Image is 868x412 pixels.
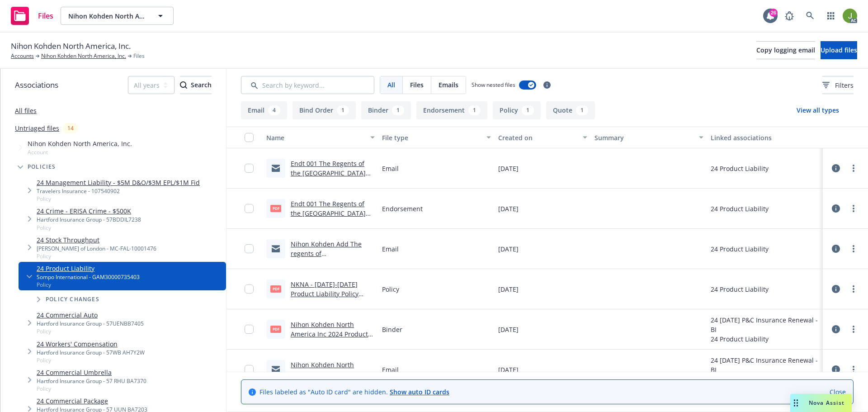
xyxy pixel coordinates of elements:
input: Toggle Row Selected [245,325,254,334]
span: Policy changes [46,297,99,302]
span: Policy [37,385,146,393]
span: Binder [382,325,402,334]
span: Policy [37,252,156,260]
div: Hartford Insurance Group - 57 RHU BA7370 [37,377,146,385]
div: Hartford Insurance Group - 57WB AH7Y2W [37,349,145,356]
button: Quote [546,101,595,119]
div: 1 [337,105,349,115]
div: 1 [468,105,481,115]
span: Nova Assist [809,399,844,407]
a: Report a Bug [780,7,798,25]
span: Files [133,52,145,60]
button: Upload files [821,41,857,59]
div: Summary [594,133,693,142]
a: NKNA - [DATE]-[DATE] Product Liability Policy (Sompo).pdf [291,280,359,308]
a: Accounts [11,52,34,60]
button: Summary [591,127,707,148]
a: 24 Commercial Auto [37,310,144,320]
input: Toggle Row Selected [245,164,254,173]
div: Drag to move [790,394,802,412]
div: Travelers Insurance - 107540902 [37,187,200,195]
div: 14 [63,123,78,133]
a: 24 Commercial Package [37,396,147,406]
a: Show auto ID cards [390,388,449,396]
span: Policy [37,224,141,232]
span: Policies [28,164,56,170]
span: Account [28,148,132,156]
div: Hartford Insurance Group - 57UENBB7405 [37,320,144,327]
button: Linked associations [707,127,823,148]
button: Policy [493,101,541,119]
span: [DATE] [498,325,519,334]
a: Nihon Kohden North America Inc 2024 Products Binder [DATE].pdf [291,320,371,348]
button: Created on [495,127,591,148]
a: 24 Management Liability - $5M D&O/$3M EPL/$1M Fid [37,178,200,187]
div: 24 [DATE] P&C Insurance Renewal - BI [711,315,819,334]
a: Endt 001 The Regents of the [GEOGRAPHIC_DATA][US_STATE], [GEOGRAPHIC_DATA] on AI Schedule.msg [291,159,371,206]
a: Nihon Kohden Add The regents of [GEOGRAPHIC_DATA][US_STATE] UCLA as AI.eml [291,240,372,277]
span: Nihon Kohden North America, Inc. [28,139,132,148]
svg: Search [180,81,187,89]
span: Filters [835,81,854,90]
button: Filters [822,76,854,94]
a: 24 Commercial Umbrella [37,368,146,377]
div: 1 [392,105,404,115]
span: pdf [270,285,281,292]
div: Search [180,76,212,94]
span: [DATE] [498,164,519,173]
a: Nihon Kohden North America, Inc. [41,52,126,60]
span: Policy [37,281,140,289]
div: 24 [DATE] P&C Insurance Renewal - BI [711,355,819,374]
span: [DATE] [498,244,519,254]
span: Email [382,244,399,254]
input: Search by keyword... [241,76,374,94]
button: SearchSearch [180,76,212,94]
button: Copy logging email [756,41,815,59]
a: Nihon Kohden North America Inc_ - Products liability Renewal - BIND ORDER.msg [291,360,362,398]
span: [DATE] [498,204,519,213]
span: Show nested files [472,81,515,89]
span: Upload files [821,46,857,54]
button: File type [378,127,494,148]
span: Email [382,365,399,374]
div: Sompo International - GAM30000735403 [37,273,140,281]
span: Policy [37,356,145,364]
span: Policy [382,284,399,294]
span: All [387,80,395,90]
div: [PERSON_NAME] of London - MC-FAL-10001476 [37,245,156,252]
span: Files labeled as "Auto ID card" are hidden. [259,387,449,397]
button: Bind Order [292,101,356,119]
div: Name [266,133,365,142]
a: more [848,364,859,375]
span: Emails [439,80,458,90]
button: Email [241,101,287,119]
button: Nova Assist [790,394,852,412]
div: 24 Product Liability [711,334,819,344]
span: Policy [37,327,144,335]
span: [DATE] [498,365,519,374]
input: Toggle Row Selected [245,365,254,374]
button: View all types [782,101,854,119]
a: 24 Stock Throughput [37,235,156,245]
div: 24 Product Liability [711,204,769,213]
a: more [848,163,859,174]
div: Hartford Insurance Group - 57BDDIL7238 [37,216,141,223]
div: Created on [498,133,578,142]
span: Nihon Kohden North America, Inc. [68,11,146,21]
a: Close [830,387,846,397]
a: 24 Workers' Compensation [37,339,145,349]
a: 24 Product Liability [37,264,140,273]
span: Files [410,80,424,90]
div: File type [382,133,481,142]
a: Untriaged files [15,123,59,133]
button: Binder [361,101,411,119]
input: Toggle Row Selected [245,244,254,253]
span: Nihon Kohden North America, Inc. [11,40,131,52]
a: Search [801,7,819,25]
img: photo [843,9,857,23]
div: Linked associations [711,133,819,142]
a: more [848,243,859,254]
button: Endorsement [416,101,487,119]
span: Endorsement [382,204,423,213]
span: Copy logging email [756,46,815,54]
